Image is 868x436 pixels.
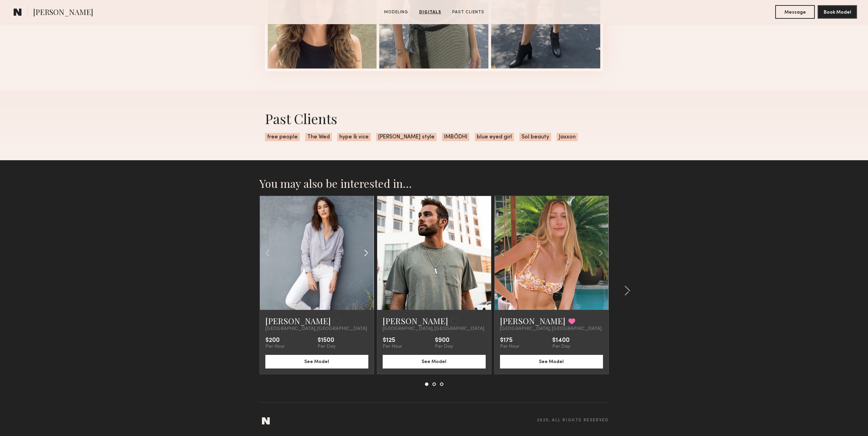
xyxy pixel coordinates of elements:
[818,9,857,15] a: Book Model
[519,133,551,141] span: Sol beauty
[381,9,411,15] a: Modeling
[318,337,336,344] div: $1500
[818,5,857,19] button: Book Model
[500,344,519,349] div: Per Hour
[416,9,444,15] a: Digitals
[500,337,519,344] div: $175
[552,344,570,349] div: Per Day
[383,326,484,332] span: [GEOGRAPHIC_DATA], [GEOGRAPHIC_DATA]
[537,418,609,423] span: 2025, all rights reserved
[557,133,578,141] span: Jaxxon
[775,5,815,19] button: Message
[265,358,368,364] a: See Model
[383,315,448,326] a: [PERSON_NAME]
[318,344,336,349] div: Per Day
[500,355,603,369] button: See Model
[383,358,486,364] a: See Model
[475,133,514,141] span: blue eyed girl
[450,9,487,15] a: Past Clients
[260,177,609,190] h2: You may also be interested in…
[265,344,285,349] div: Per Hour
[265,109,603,127] div: Past Clients
[265,337,285,344] div: $200
[33,7,93,19] span: [PERSON_NAME]
[305,133,332,141] span: The Wed
[376,133,437,141] span: [PERSON_NAME] style
[500,326,602,332] span: [GEOGRAPHIC_DATA], [GEOGRAPHIC_DATA]
[500,315,565,326] a: [PERSON_NAME]
[383,337,402,344] div: $125
[552,337,570,344] div: $1400
[265,315,331,326] a: [PERSON_NAME]
[265,355,368,369] button: See Model
[265,133,300,141] span: free people
[337,133,371,141] span: hype & vice
[442,133,469,141] span: IMBŌDHI
[265,326,367,332] span: [GEOGRAPHIC_DATA], [GEOGRAPHIC_DATA]
[383,344,402,349] div: Per Hour
[435,337,453,344] div: $900
[500,358,603,364] a: See Model
[383,355,486,369] button: See Model
[435,344,453,349] div: Per Day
